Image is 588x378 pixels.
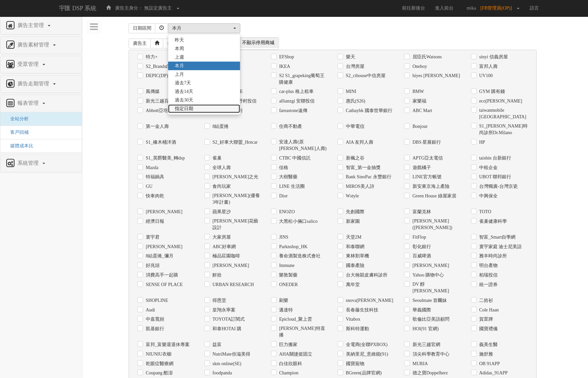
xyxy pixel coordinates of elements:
label: 台灣獨廣-台灣京瓷 [478,183,518,190]
label: 樂天 [344,54,355,60]
label: MIROS美人詩 [344,183,374,190]
label: S2_好車大聯盟_Hotcar [211,139,258,146]
label: APTG亞太電信 [411,155,443,161]
label: MINI [344,88,356,95]
span: 報表管理 [16,100,42,106]
span: 本月 [175,63,184,69]
label: 柏瑞投信 [478,272,498,278]
label: 皇翔永寧案 [211,307,236,313]
label: 養命酒製造株式會社 [278,253,321,259]
label: DEPIC(DP) [144,73,168,79]
label: 特力+ [144,54,158,60]
label: DV 醇[PERSON_NAME] [411,281,461,294]
label: ABC好車網 [211,244,236,250]
label: AHA關捷挺固立 [278,351,312,358]
label: sinyi 信義房屋 [478,54,508,60]
label: [PERSON_NAME] [144,209,182,215]
label: 遊戲橘子 [411,164,431,171]
label: ENOZO [278,209,295,215]
label: 統一證券 [478,281,498,288]
a: 媒體成本比 [5,143,33,148]
span: 廣告素材管理 [16,42,52,47]
label: 彰化銀行 [411,244,431,250]
label: 德之寶Doppelherz [411,370,448,376]
label: S2_Brands白蘭氏 [144,63,180,70]
span: 廣告走期管理 [16,81,52,86]
label: BGreen(品牌官網) [344,370,382,376]
label: car-plus 格上租車 [278,88,314,95]
label: 乾眼症醫療網 [144,361,173,367]
label: fareastone遠傳 [278,107,308,114]
label: allianzgi 安聯投信 [278,98,315,104]
label: 新安東京海上產險 [411,183,449,190]
label: 大黑松小倆口salico [278,218,318,225]
label: 智富_Smart自學網 [478,234,516,241]
label: 得恩堂 [211,297,227,304]
label: 蘋果星沙 [211,209,231,215]
label: 和泰聯網 [344,244,364,250]
label: 鮮拾 [211,272,222,278]
label: 和泰HOTAI 購 [211,326,242,332]
label: DBS 星展銀行 [411,139,441,146]
span: 無設定廣告主 [144,6,172,11]
label: 食尚玩家 [211,183,231,190]
label: 第一金人壽 [144,123,169,130]
label: 華義國際 [411,307,431,313]
label: TOYOTA訂閱式 [211,316,245,323]
label: UV100 [478,73,493,79]
label: LINE 生活圈 [278,183,305,190]
label: S1_[PERSON_NAME]時尚診所Dr.Milano [478,123,528,136]
label: [PERSON_NAME]([PERSON_NAME]) [411,218,461,231]
label: Dior [278,193,288,199]
label: 8結蛋捲_彌月 [144,253,173,259]
label: 快車肉乾 [144,193,164,199]
a: 全選 [163,39,181,48]
label: 白佳欣眼科 [278,361,302,367]
span: 上月 [175,71,184,78]
label: HOI(91 官網) [411,326,439,332]
label: Coupang 酷澎 [144,370,173,376]
label: SENSE ОF PLACE [144,281,183,288]
label: Bonjour [411,123,428,130]
label: 雀巢健康科學 [478,218,507,225]
label: 安達人壽(原[PERSON_NAME]人壽) [278,139,328,152]
a: 全站分析 [5,116,29,121]
span: [FB管理員(OP)] [480,6,515,11]
label: 邁達特 [278,307,293,313]
label: Seoulmate 首爾妹 [411,297,447,304]
label: OB 91APP [478,361,500,367]
label: foodpanda [211,370,232,376]
label: S2_cthouse中信房屋 [344,73,386,79]
label: Audi [144,307,155,313]
label: 富邦_富樂退退休專案 [144,341,190,348]
a: 廣告素材管理 [5,40,77,50]
label: TOTO [478,209,492,215]
label: 益富 [211,341,222,348]
label: [PERSON_NAME] [211,262,249,269]
label: Cole Haan [478,307,499,313]
label: 國寶禮儀 [478,326,498,332]
label: 明台產物 [478,262,498,269]
div: 本月 [172,25,232,32]
label: GYM 購有錢 [478,88,505,95]
label: 斯科特運動 [344,326,369,332]
label: S1_英爵醫美_轉dsp [144,155,185,161]
label: 國寶寵物 [344,361,364,367]
label: EFShop [278,54,294,60]
label: 新光三越官網 [411,341,440,348]
label: 義美生醫 [478,341,498,348]
label: 寰宇君 [144,234,160,241]
label: 頂尖科學教育中心 [411,351,449,358]
label: 巨力搬家 [278,341,298,348]
label: 歌倫比亞美語顧問 [411,316,449,323]
label: 刷樂 [278,297,289,304]
label: LINE官方帳號 [411,174,442,180]
label: IKEA [278,63,290,70]
span: 過去14天 [175,88,193,95]
span: 過去30天 [175,97,193,103]
span: 系統管理 [16,160,42,166]
label: 寰宇家庭 迪士尼美語 [478,244,522,250]
label: hiyes [PERSON_NAME] [411,73,460,79]
label: snova[PERSON_NAME] [344,297,393,304]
